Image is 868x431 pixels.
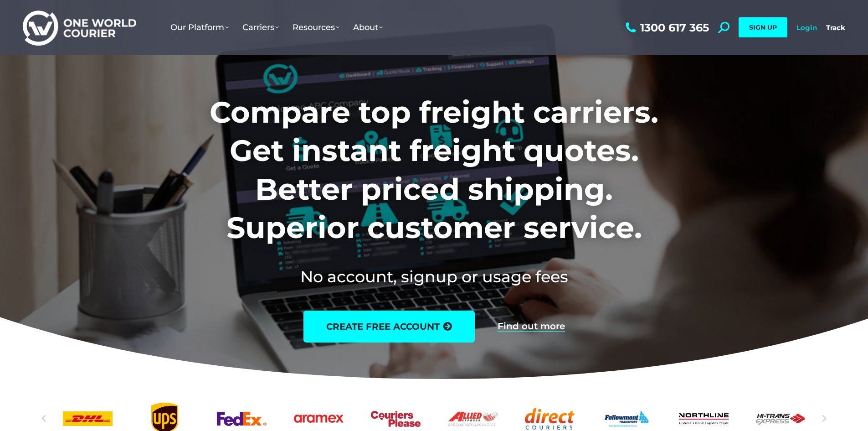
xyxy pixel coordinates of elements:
[498,322,565,332] a: Find out more
[303,311,475,343] a: create free account
[826,23,845,32] a: Track
[236,13,286,42] a: Carriers
[623,22,709,33] a: 1300 617 365
[164,13,236,42] a: Our Platform
[286,13,346,42] a: Resources
[170,22,229,32] span: Our Platform
[739,17,787,37] a: SIGN UP
[749,23,777,31] span: SIGN UP
[149,93,719,247] h1: Compare top freight carriers. Get instant freight quotes. Better priced shipping. Superior custom...
[149,265,719,288] h2: No account, signup or usage fees
[242,22,279,32] span: Carriers
[353,22,383,32] span: About
[346,13,390,42] a: About
[293,22,339,32] span: Resources
[23,9,136,46] img: One World Courier
[796,23,817,32] a: Login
